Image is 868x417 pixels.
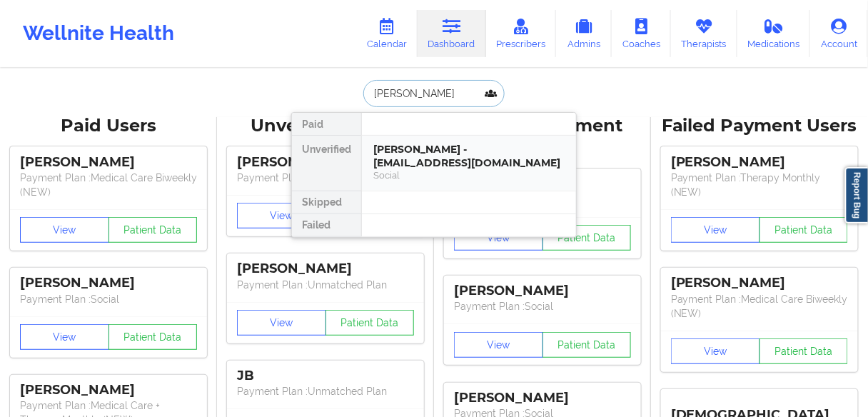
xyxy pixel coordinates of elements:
button: View [671,338,760,364]
button: View [671,217,760,243]
p: Payment Plan : Unmatched Plan [237,278,414,292]
a: Therapists [671,10,737,57]
button: Patient Data [542,332,632,358]
div: Paid [292,113,361,136]
div: Paid Users [10,115,207,137]
div: Unverified [292,136,361,191]
p: Payment Plan : Unmatched Plan [237,384,414,398]
div: [PERSON_NAME] [237,154,414,171]
div: [PERSON_NAME] - [EMAIL_ADDRESS][DOMAIN_NAME] [373,143,565,169]
button: View [237,310,326,336]
p: Payment Plan : Medical Care Biweekly (NEW) [20,171,197,199]
a: Medications [737,10,811,57]
div: [PERSON_NAME] [20,275,197,291]
p: Payment Plan : Social [454,299,631,313]
button: View [454,332,543,358]
button: View [454,225,543,251]
a: Prescribers [486,10,557,57]
a: Calendar [356,10,418,57]
button: Patient Data [759,217,849,243]
a: Report Bug [845,167,868,223]
button: Patient Data [108,217,198,243]
div: [PERSON_NAME] [20,382,197,398]
p: Payment Plan : Social [20,292,197,306]
div: [PERSON_NAME] [671,154,848,171]
p: Payment Plan : Medical Care Biweekly (NEW) [671,292,848,321]
div: [PERSON_NAME] [454,390,631,406]
div: JB [237,368,414,384]
div: Social [373,169,565,181]
a: Admins [556,10,612,57]
div: Unverified Users [227,115,424,137]
div: [PERSON_NAME] [671,275,848,291]
div: Failed Payment Users [661,115,858,137]
a: Dashboard [418,10,486,57]
a: Account [810,10,868,57]
p: Payment Plan : Therapy Monthly (NEW) [671,171,848,199]
button: Patient Data [759,338,849,364]
div: [PERSON_NAME] [454,283,631,299]
button: Patient Data [108,324,198,350]
div: Failed [292,214,361,237]
div: [PERSON_NAME] [237,261,414,277]
p: Payment Plan : Unmatched Plan [237,171,414,185]
div: [PERSON_NAME] [20,154,197,171]
div: Skipped [292,191,361,214]
button: Patient Data [325,310,415,336]
button: Patient Data [542,225,632,251]
button: View [20,324,109,350]
a: Coaches [612,10,671,57]
button: View [20,217,109,243]
button: View [237,203,326,228]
